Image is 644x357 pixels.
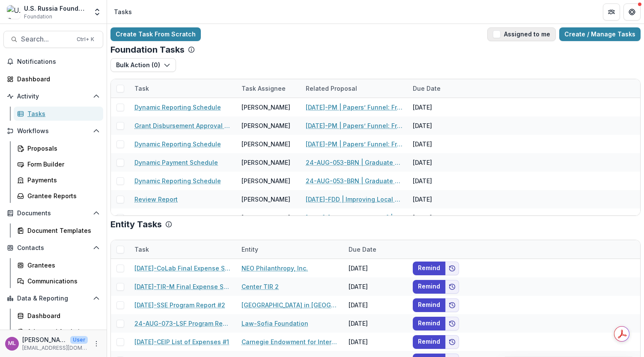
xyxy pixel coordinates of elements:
span: Documents [17,210,89,217]
a: Communications [14,274,103,288]
button: Open Workflows [3,124,103,138]
p: User [70,336,88,344]
div: [PERSON_NAME] [241,103,290,112]
div: Document Templates [27,226,96,235]
a: Create Task From Scratch [110,27,201,41]
nav: breadcrumb [110,6,135,18]
button: Remind [413,280,445,294]
div: Task Assignee [236,79,301,98]
button: Remind [413,262,445,275]
div: Maria Lvova [8,341,16,346]
div: Due Date [343,240,408,259]
div: Related Proposal [301,79,408,98]
div: Task [129,79,236,98]
div: [DATE] [408,172,472,190]
p: Entity Tasks [110,219,162,229]
div: [PERSON_NAME] [241,195,290,204]
div: [DATE] [408,153,472,172]
div: Task [129,84,154,93]
a: 24-AUG-073-LSF Program Report #3 [134,319,231,328]
button: Notifications [3,55,103,68]
span: Foundation [24,13,52,21]
div: Communications [27,277,96,286]
a: Dashboard [3,72,103,86]
div: Due Date [408,84,446,93]
button: Assigned to me [487,27,556,41]
a: Grant Disbursement Approval Form [134,121,231,130]
button: Partners [603,3,620,21]
span: Activity [17,93,89,100]
button: Remind [413,317,445,330]
div: [DATE] [408,135,472,153]
div: Entity [236,245,263,254]
span: Workflows [17,128,89,135]
div: Task [129,245,154,254]
div: [PERSON_NAME] [241,158,290,167]
button: Open entity switcher [91,3,103,21]
a: Dashboard [14,309,103,323]
a: NEO Philanthropy, Inc. [241,264,308,273]
a: [DATE]-PM | Papers’ Funnel: From the Emigrant Community Media to the Commercial Client Stream [306,140,402,149]
a: Payments [14,173,103,187]
div: Due Date [343,245,382,254]
div: Task [129,240,236,259]
div: [DATE] [343,296,408,314]
a: 24-AUG-053-BRN | Graduate Research Cooperation Project 2.0 [306,176,402,185]
p: [EMAIL_ADDRESS][DOMAIN_NAME] [22,344,88,352]
div: Payments [27,176,96,184]
button: Add to friends [445,280,459,294]
a: [DATE]-CEIP List of Expenses #1 [134,337,229,346]
a: Center TIR 2 [241,282,279,291]
a: Dynamic Reporting Schedule [134,140,221,149]
div: Dashboard [17,74,96,83]
div: Advanced Analytics [27,327,96,336]
a: Law-Sofia Foundation [241,319,308,328]
a: Dynamic Reporting Schedule [134,176,221,185]
span: Notifications [17,58,100,65]
div: [DATE] [408,208,472,227]
a: Review Report [134,195,178,204]
div: [PERSON_NAME] [241,213,290,222]
a: 24-AUG-053-BRN | Graduate Research Cooperation Project 2.0 [306,158,402,167]
div: Dashboard [27,311,96,320]
div: Grantees [27,261,96,270]
div: Grantee Reports [27,191,96,200]
a: Proposals [14,141,103,155]
a: Dynamic Payment Schedule [134,158,218,167]
a: [DATE]-CoLab Final Expense Summary [134,264,231,273]
button: Remind [413,335,445,349]
a: Tasks [14,107,103,121]
button: Search... [3,31,103,48]
a: Carnegie Endowment for International Peace [241,337,338,346]
div: Ctrl + K [75,35,96,44]
a: Document Templates [14,223,103,238]
div: Proposals [27,144,96,153]
div: [DATE] [343,259,408,277]
div: [DATE] [343,333,408,351]
button: Open Data & Reporting [3,292,103,305]
div: [DATE] [408,190,472,208]
a: Advanced Analytics [14,324,103,339]
a: Create / Manage Tasks [559,27,641,41]
button: Add to friends [445,298,459,312]
a: Grantee Reports [14,189,103,203]
div: U.S. Russia Foundation [24,4,88,13]
div: Due Date [408,79,472,98]
a: [GEOGRAPHIC_DATA] in [GEOGRAPHIC_DATA] [241,300,338,309]
a: Dynamic Reporting Schedule [134,103,221,112]
button: Add to friends [445,317,459,330]
p: Foundation Tasks [110,45,185,55]
button: Add to friends [445,262,459,275]
div: [PERSON_NAME] [241,140,290,149]
img: U.S. Russia Foundation [7,5,21,19]
span: Data & Reporting [17,295,89,302]
div: [PERSON_NAME] [241,176,290,185]
div: Entity [236,240,343,259]
div: Related Proposal [301,84,362,93]
div: Tasks [114,7,132,16]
